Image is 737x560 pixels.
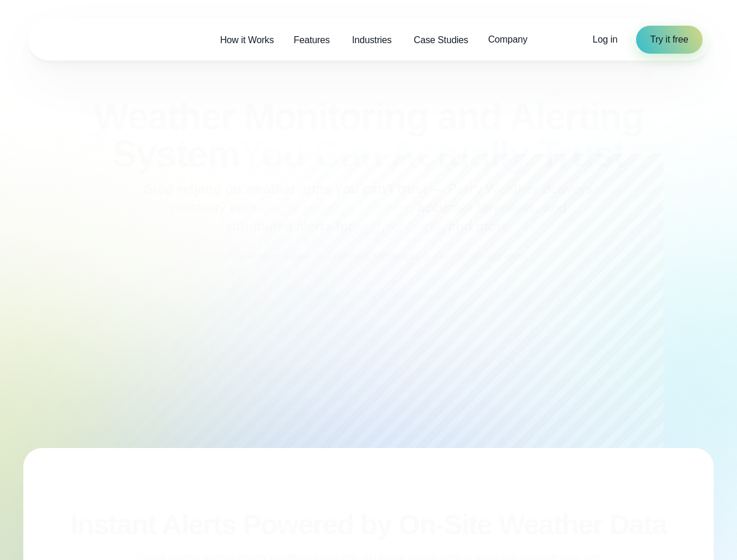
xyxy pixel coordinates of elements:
[210,28,284,52] a: How it Works
[488,33,527,47] span: Company
[404,28,478,52] a: Case Studies
[650,33,688,47] span: Try it free
[593,34,618,44] span: Log in
[220,33,274,47] span: How it Works
[414,33,468,47] span: Case Studies
[593,33,618,47] a: Log in
[294,33,330,47] span: Features
[352,33,392,47] span: Industries
[636,26,702,54] a: Try it free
